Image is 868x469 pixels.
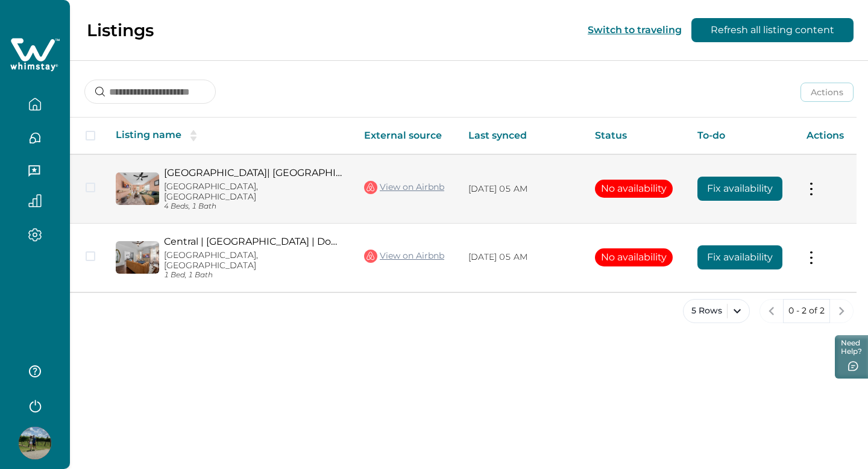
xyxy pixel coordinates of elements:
p: 4 Beds, 1 Bath [164,202,345,211]
img: Whimstay Host [19,427,51,459]
img: propertyImage_Frost Center| Riverwalk |Ft. Sam | Alamodome [116,172,159,205]
p: [DATE] 05 AM [468,251,576,263]
p: [GEOGRAPHIC_DATA], [GEOGRAPHIC_DATA] [164,181,345,202]
a: [GEOGRAPHIC_DATA]| [GEOGRAPHIC_DATA] |Ft. [PERSON_NAME] | Alamodome [164,167,345,178]
th: Last synced [459,118,585,154]
button: next page [829,299,854,323]
button: No availability [595,248,673,266]
th: To-do [688,118,797,154]
a: View on Airbnb [364,180,444,195]
a: View on Airbnb [364,248,444,264]
th: External source [354,118,459,154]
button: sorting [181,130,206,142]
button: Actions [800,83,854,102]
button: previous page [759,299,784,323]
button: Refresh all listing content [691,18,854,42]
p: [GEOGRAPHIC_DATA], [GEOGRAPHIC_DATA] [164,250,345,271]
th: Listing name [106,118,354,154]
p: Listings [87,20,154,40]
a: Central | [GEOGRAPHIC_DATA] | Downtown | [GEOGRAPHIC_DATA] [164,236,345,247]
img: propertyImage_Central | Pearl Brewery | Downtown | Riverwalk [116,241,159,274]
button: 0 - 2 of 2 [783,299,830,323]
p: 0 - 2 of 2 [788,305,825,317]
th: Status [585,118,687,154]
th: Actions [797,118,857,154]
button: Fix availability [697,245,782,269]
p: [DATE] 05 AM [468,183,576,195]
p: 1 Bed, 1 Bath [164,271,345,280]
button: Fix availability [697,177,782,201]
button: 5 Rows [683,299,750,323]
button: No availability [595,180,673,198]
button: Switch to traveling [588,24,682,36]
